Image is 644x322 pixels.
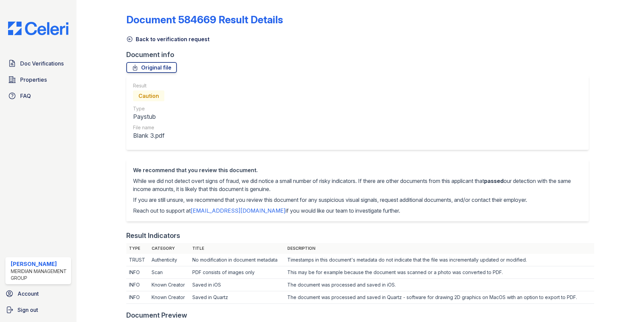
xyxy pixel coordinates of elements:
[190,243,285,254] th: Title
[484,178,504,184] span: passed
[133,177,582,193] p: While we did not detect overt signs of fraud, we did notice a small number of risky indicators. I...
[133,105,164,112] div: Type
[149,279,190,291] td: Known Creator
[190,291,285,304] td: Saved in Quartz
[126,291,149,304] td: INFO
[126,231,180,240] div: Result Indicators
[3,22,74,35] img: CE_Logo_Blue-a8612792a0a2168367f1c8372b55b34899dd931a85d93a1a3d3e32e68fde9ad4.png
[149,291,190,304] td: Known Creator
[5,57,71,70] a: Doc Verifications
[133,112,164,122] div: Paystub
[133,196,582,204] p: If you are still unsure, we recommend that you review this document for any suspicious visual sig...
[20,76,47,84] span: Properties
[285,279,594,291] td: The document was processed and saved in iOS.
[126,311,187,320] div: Document Preview
[3,287,74,300] a: Account
[285,254,594,266] td: Timestamps in this document's metadata do not indicate that the file was incrementally updated or...
[126,14,283,26] a: Document 584669 Result Details
[149,254,190,266] td: Authenticity
[285,266,594,279] td: This may be for example because the document was scanned or a photo was converted to PDF.
[126,50,594,59] div: Document info
[133,166,582,174] div: We recommend that you review this document.
[20,59,64,68] span: Doc Verifications
[133,82,164,89] div: Result
[18,306,38,314] span: Sign out
[191,207,286,214] a: [EMAIL_ADDRESS][DOMAIN_NAME]
[11,268,68,281] div: Meridian Management Group
[133,131,164,140] div: Blank 3.pdf
[11,260,68,268] div: [PERSON_NAME]
[126,266,149,279] td: INFO
[126,279,149,291] td: INFO
[149,266,190,279] td: Scan
[18,290,39,298] span: Account
[20,92,31,100] span: FAQ
[5,89,71,103] a: FAQ
[126,243,149,254] th: Type
[5,73,71,86] a: Properties
[126,62,177,73] a: Original file
[190,254,285,266] td: No modification in document metadata
[126,35,210,43] a: Back to verification request
[133,207,582,215] p: Reach out to support at if you would like our team to investigate further.
[133,124,164,131] div: File name
[285,291,594,304] td: The document was processed and saved in Quartz - software for drawing 2D graphics on MacOS with a...
[3,303,74,317] a: Sign out
[126,254,149,266] td: TRUST
[285,243,594,254] th: Description
[133,90,164,101] div: Caution
[190,266,285,279] td: PDF consists of images only
[190,279,285,291] td: Saved in iOS
[149,243,190,254] th: Category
